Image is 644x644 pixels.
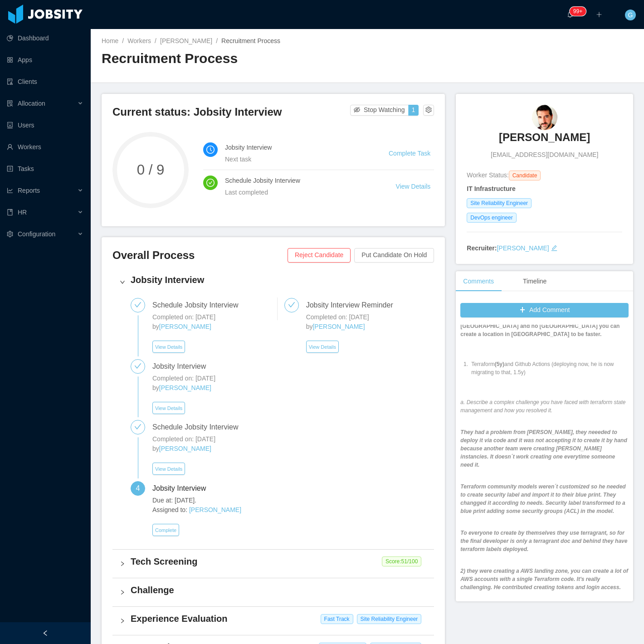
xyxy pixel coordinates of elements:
div: Comments [456,271,501,292]
span: Recruitment Process [221,37,280,44]
h4: Jobsity Interview [131,273,427,286]
span: 0 / 9 [112,163,189,177]
i: icon: check-circle [206,179,215,187]
a: icon: profileTasks [7,160,83,178]
i: icon: right [120,618,125,624]
button: Reject Candidate [288,248,351,263]
span: DevOps engineer [467,213,516,223]
span: Candidate [509,171,541,181]
a: Home [102,37,118,44]
span: [EMAIL_ADDRESS][DOMAIN_NAME] [491,150,598,160]
span: Completed on: [DATE] by [152,435,215,452]
a: View Details [152,343,185,350]
strong: (5y) [495,361,504,367]
span: / [122,37,124,44]
span: Completed on: [DATE] by [306,313,369,330]
button: View Details [152,341,185,353]
a: icon: appstoreApps [7,51,83,69]
span: Reports [18,187,40,194]
span: Configuration [18,230,55,238]
a: View Details [306,343,339,350]
i: icon: edit [551,245,557,251]
button: View Details [152,402,185,414]
a: View Details [396,183,431,190]
div: Schedule Jobsity Interview [152,298,245,312]
a: [PERSON_NAME] [160,37,212,44]
i: icon: book [7,209,13,215]
button: Put Candidate On Hold [354,248,434,263]
img: e97cf88d-637d-468f-8a9c-55ffa51114ba_689a3e05b92a5-90w.png [532,105,557,130]
div: Jobsity Interview [152,481,213,496]
span: Completed on: [DATE] by [152,375,215,391]
em: They had a problem from [PERSON_NAME], they neeeded to deploy it via code and it was not acceptin... [460,429,627,468]
span: Allocation [18,100,45,107]
a: icon: pie-chartDashboard [7,29,83,47]
a: [PERSON_NAME] [499,130,590,150]
i: icon: plus [596,11,602,18]
a: icon: userWorkers [7,138,83,156]
button: icon: eye-invisibleStop Watching [350,105,409,116]
i: icon: check [134,301,141,308]
span: Site Reliability Engineer [357,614,422,624]
a: [PERSON_NAME] [159,445,211,452]
span: Completed on: [DATE] by [152,313,215,330]
a: Complete Task [389,150,430,157]
i: icon: clock-circle [206,146,215,154]
i: icon: setting [7,231,13,237]
a: icon: auditClients [7,73,83,91]
i: icon: solution [7,100,13,107]
h3: Overall Process [112,248,288,263]
div: icon: rightJobsity Interview [112,268,434,296]
span: Assigned to: [152,505,273,515]
button: View Details [306,341,339,353]
span: / [155,37,156,44]
div: Schedule Jobsity Interview [152,420,245,434]
a: View Details [152,465,185,472]
i: icon: check [288,301,295,308]
strong: Recruiter: [467,244,497,252]
h4: Challenge [131,584,427,596]
div: Last completed [225,187,374,197]
i: icon: right [120,561,125,566]
button: 1 [408,105,419,116]
em: Terraform community models weren´t customized so he needed to create security label and import it... [460,483,625,514]
div: icon: rightTech Screening [112,550,434,578]
div: icon: rightExperience Evaluation [112,607,434,635]
div: Jobsity Interview Reminder [306,298,400,312]
button: Complete [152,524,179,536]
h4: Tech Screening [131,555,427,568]
h4: Jobsity Interview [225,142,367,152]
i: icon: check [134,423,141,430]
i: icon: check [134,362,141,370]
a: [PERSON_NAME] [497,244,549,252]
div: Jobsity Interview [152,359,213,374]
a: icon: robotUsers [7,116,83,134]
a: [PERSON_NAME] [159,384,211,391]
a: [PERSON_NAME] [159,323,211,330]
span: HR [18,209,27,216]
span: / [216,37,218,44]
h4: Schedule Jobsity Interview [225,176,374,185]
span: Fast Track [321,614,353,624]
h2: Recruitment Process [102,49,367,68]
h4: Experience Evaluation [131,612,427,625]
a: Workers [127,37,151,44]
button: View Details [152,463,185,475]
a: View Details [152,404,185,411]
h3: [PERSON_NAME] [499,130,590,145]
span: G [628,10,633,20]
i: icon: right [120,590,125,595]
em: To everyone to create by themselves they use terragrant, so for the final developer is only a ter... [460,530,627,552]
strong: EDGE alocation: if you have a data center in [GEOGRAPHIC_DATA] and no [GEOGRAPHIC_DATA] you can c... [460,315,620,337]
span: Due at: [DATE]. [152,496,273,505]
span: Score: 51 /100 [382,556,421,566]
div: icon: rightChallenge [112,578,434,606]
div: Next task [225,154,367,164]
a: [PERSON_NAME] [312,323,365,330]
button: icon: plusAdd Comment [460,303,629,317]
div: Timeline [516,271,554,292]
em: 2) they were creating a AWS landing zone, you can create a lot of AWS accounts with a single Terr... [460,568,628,590]
a: Complete [152,526,179,533]
span: 4 [136,484,140,492]
span: Site Reliability Engineer [467,198,532,208]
